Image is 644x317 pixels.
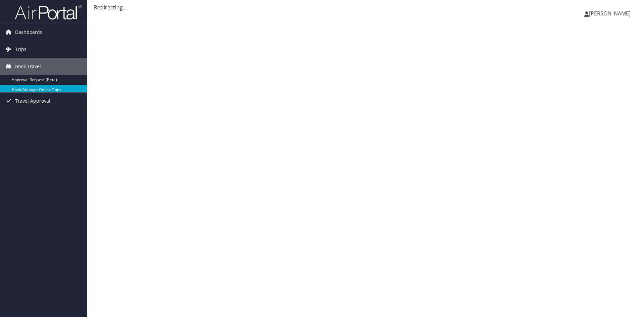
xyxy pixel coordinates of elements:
div: Redirecting... [94,3,637,11]
img: airportal-logo.png [15,4,82,20]
span: Travel Approval [15,93,50,109]
a: [PERSON_NAME] [584,3,637,23]
span: Trips [15,41,26,58]
span: Book Travel [15,58,41,75]
span: [PERSON_NAME] [589,10,631,17]
span: Dashboards [15,24,42,41]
